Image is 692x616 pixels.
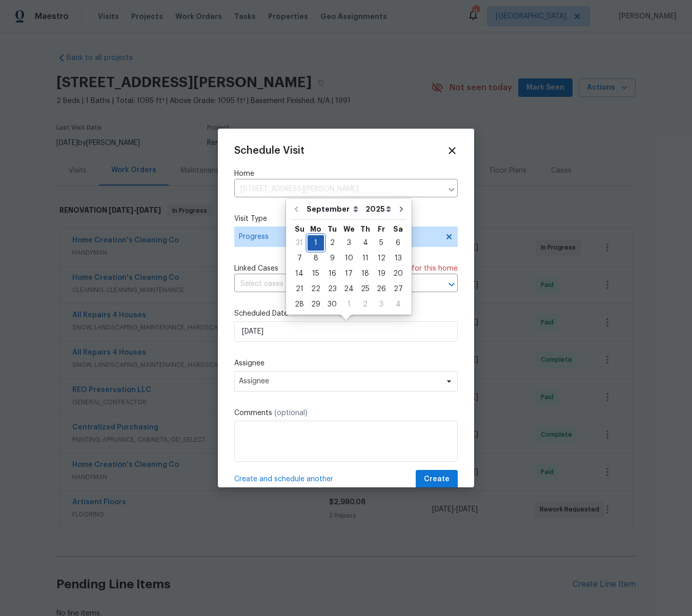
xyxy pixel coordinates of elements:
[324,266,340,281] div: 16
[373,266,390,281] div: 19
[340,266,357,281] div: Wed Sep 17 2025
[291,251,308,265] div: 7
[324,282,340,296] div: 23
[373,297,390,312] div: Fri Oct 03 2025
[291,251,308,266] div: Sun Sep 07 2025
[357,266,373,281] div: 18
[324,297,340,312] div: 30
[234,309,458,319] label: Scheduled Date
[291,297,308,312] div: Sun Sep 28 2025
[310,225,321,233] abbr: Monday
[234,169,458,179] label: Home
[373,235,390,251] div: Fri Sep 05 2025
[416,470,458,489] button: Create
[291,266,308,281] div: 14
[357,235,373,251] div: Thu Sep 04 2025
[373,236,390,250] div: 5
[234,214,458,224] label: Visit Type
[390,251,406,266] div: Sat Sep 13 2025
[308,266,324,281] div: Mon Sep 15 2025
[324,236,340,250] div: 2
[308,236,324,250] div: 1
[340,235,357,251] div: Wed Sep 03 2025
[291,235,308,251] div: Sun Aug 31 2025
[360,225,370,233] abbr: Thursday
[390,235,406,251] div: Sat Sep 06 2025
[390,266,406,281] div: Sat Sep 20 2025
[291,282,308,296] div: 21
[291,236,308,250] div: 31
[239,377,440,385] span: Assignee
[394,199,409,219] button: Go to next month
[390,266,406,281] div: 20
[340,236,357,250] div: 3
[234,263,278,274] span: Linked Cases
[308,281,324,297] div: Mon Sep 22 2025
[234,276,429,292] input: Select cases
[446,145,458,156] span: Close
[357,266,373,281] div: Thu Sep 18 2025
[363,201,394,217] select: Year
[308,282,324,296] div: 22
[324,281,340,297] div: Tue Sep 23 2025
[357,297,373,312] div: 2
[304,201,363,217] select: Month
[308,266,324,281] div: 15
[373,266,390,281] div: Fri Sep 19 2025
[390,281,406,297] div: Sat Sep 27 2025
[239,232,438,242] span: Progress
[234,321,458,342] input: M/D/YYYY
[340,297,357,312] div: 1
[357,251,373,265] div: 11
[424,473,450,486] span: Create
[390,297,406,312] div: 4
[234,358,458,368] label: Assignee
[324,235,340,251] div: Tue Sep 02 2025
[343,225,355,233] abbr: Wednesday
[373,251,390,266] div: Fri Sep 12 2025
[308,297,324,312] div: Mon Sep 29 2025
[340,282,357,296] div: 24
[324,251,340,265] div: 9
[328,225,337,233] abbr: Tuesday
[340,251,357,266] div: Wed Sep 10 2025
[234,181,442,197] input: Enter in an address
[234,408,458,418] label: Comments
[378,225,385,233] abbr: Friday
[308,235,324,251] div: Mon Sep 01 2025
[390,297,406,312] div: Sat Oct 04 2025
[357,282,373,296] div: 25
[308,297,324,312] div: 29
[373,297,390,312] div: 3
[373,282,390,296] div: 26
[357,236,373,250] div: 4
[234,474,333,484] span: Create and schedule another
[340,266,357,281] div: 17
[308,251,324,266] div: Mon Sep 08 2025
[291,297,308,312] div: 28
[373,251,390,265] div: 12
[324,297,340,312] div: Tue Sep 30 2025
[274,409,308,417] span: (optional)
[234,146,304,156] span: Schedule Visit
[295,225,304,233] abbr: Sunday
[357,251,373,266] div: Thu Sep 11 2025
[340,251,357,265] div: 10
[390,251,406,265] div: 13
[308,251,324,265] div: 8
[291,266,308,281] div: Sun Sep 14 2025
[390,282,406,296] div: 27
[324,266,340,281] div: Tue Sep 16 2025
[340,297,357,312] div: Wed Oct 01 2025
[357,297,373,312] div: Thu Oct 02 2025
[444,277,459,292] button: Open
[289,199,304,219] button: Go to previous month
[291,281,308,297] div: Sun Sep 21 2025
[324,251,340,266] div: Tue Sep 09 2025
[390,236,406,250] div: 6
[357,281,373,297] div: Thu Sep 25 2025
[373,281,390,297] div: Fri Sep 26 2025
[340,281,357,297] div: Wed Sep 24 2025
[393,225,403,233] abbr: Saturday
